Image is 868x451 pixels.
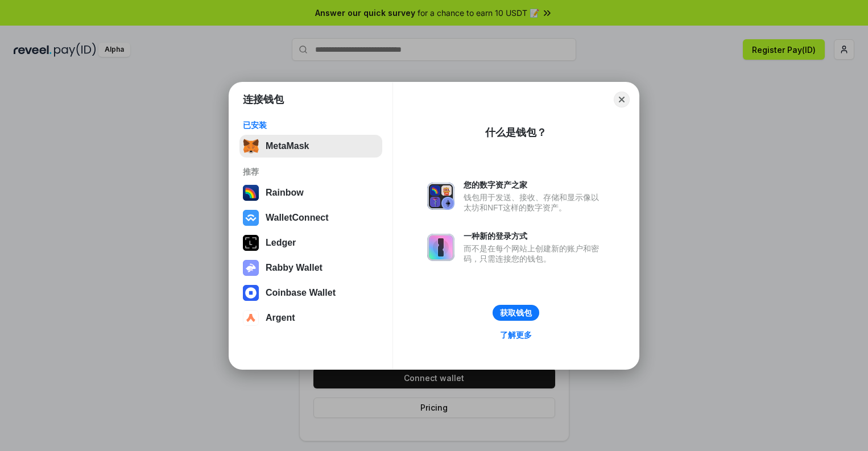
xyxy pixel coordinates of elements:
div: 您的数字资产之家 [464,180,605,190]
div: 钱包用于发送、接收、存储和显示像以太坊和NFT这样的数字资产。 [464,192,605,213]
img: svg+xml,%3Csvg%20xmlns%3D%22http%3A%2F%2Fwww.w3.org%2F2000%2Fsvg%22%20fill%3D%22none%22%20viewBox... [427,234,454,261]
div: WalletConnect [266,213,329,223]
img: svg+xml,%3Csvg%20width%3D%2228%22%20height%3D%2228%22%20viewBox%3D%220%200%2028%2028%22%20fill%3D... [243,310,259,326]
button: MetaMask [239,135,382,158]
div: 一种新的登录方式 [464,231,605,241]
div: 已安装 [243,120,379,130]
button: Close [614,92,630,107]
img: svg+xml,%3Csvg%20xmlns%3D%22http%3A%2F%2Fwww.w3.org%2F2000%2Fsvg%22%20fill%3D%22none%22%20viewBox... [243,260,259,276]
div: Rainbow [266,188,304,198]
button: 获取钱包 [493,305,539,321]
img: svg+xml,%3Csvg%20xmlns%3D%22http%3A%2F%2Fwww.w3.org%2F2000%2Fsvg%22%20fill%3D%22none%22%20viewBox... [427,183,454,210]
div: Ledger [266,238,296,248]
div: 而不是在每个网站上创建新的账户和密码，只需连接您的钱包。 [464,243,605,264]
button: Rabby Wallet [239,256,382,279]
div: 了解更多 [500,330,532,340]
div: Rabby Wallet [266,263,323,273]
div: 推荐 [243,167,379,177]
img: svg+xml,%3Csvg%20width%3D%2228%22%20height%3D%2228%22%20viewBox%3D%220%200%2028%2028%22%20fill%3D... [243,210,259,226]
div: Coinbase Wallet [266,288,336,298]
button: Argent [239,307,382,329]
div: 什么是钱包？ [485,126,547,139]
button: Coinbase Wallet [239,282,382,304]
img: svg+xml,%3Csvg%20width%3D%22120%22%20height%3D%22120%22%20viewBox%3D%220%200%20120%20120%22%20fil... [243,185,259,201]
div: 获取钱包 [500,308,532,318]
div: Argent [266,313,295,323]
img: svg+xml,%3Csvg%20width%3D%2228%22%20height%3D%2228%22%20viewBox%3D%220%200%2028%2028%22%20fill%3D... [243,285,259,301]
h1: 连接钱包 [243,93,284,106]
div: MetaMask [266,141,309,151]
a: 了解更多 [493,328,539,342]
button: WalletConnect [239,206,382,229]
button: Ledger [239,231,382,254]
img: svg+xml,%3Csvg%20fill%3D%22none%22%20height%3D%2233%22%20viewBox%3D%220%200%2035%2033%22%20width%... [243,138,259,154]
img: svg+xml,%3Csvg%20xmlns%3D%22http%3A%2F%2Fwww.w3.org%2F2000%2Fsvg%22%20width%3D%2228%22%20height%3... [243,235,259,251]
button: Rainbow [239,181,382,204]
